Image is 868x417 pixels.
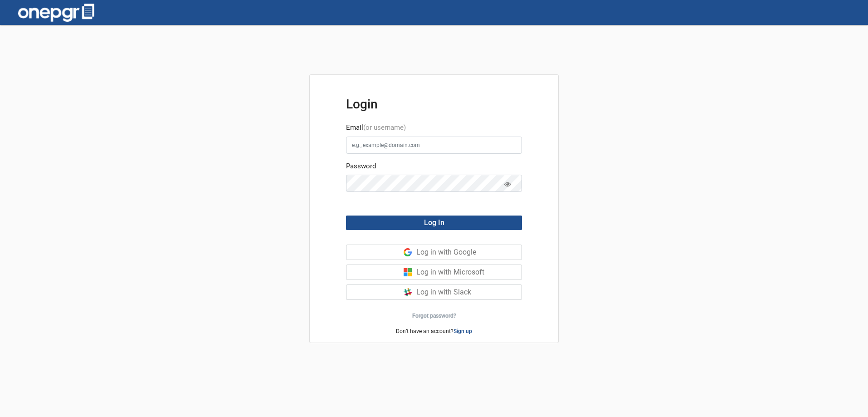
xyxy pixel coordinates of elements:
[346,216,522,230] button: Log In
[310,327,558,335] p: Don’t have an account?
[416,285,522,299] div: Log in with Slack
[346,137,522,154] input: e.g., example@domain.com
[424,218,444,227] span: Log In
[416,245,522,260] div: Log in with Google
[18,4,94,22] img: one-pgr-logo-white.svg
[346,161,376,172] label: Password
[416,265,522,280] div: Log in with Microsoft
[454,328,472,334] a: Sign up
[346,96,522,112] h3: Login
[412,313,456,319] a: Forgot password?
[363,123,406,132] span: (or username)
[346,123,406,133] label: Email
